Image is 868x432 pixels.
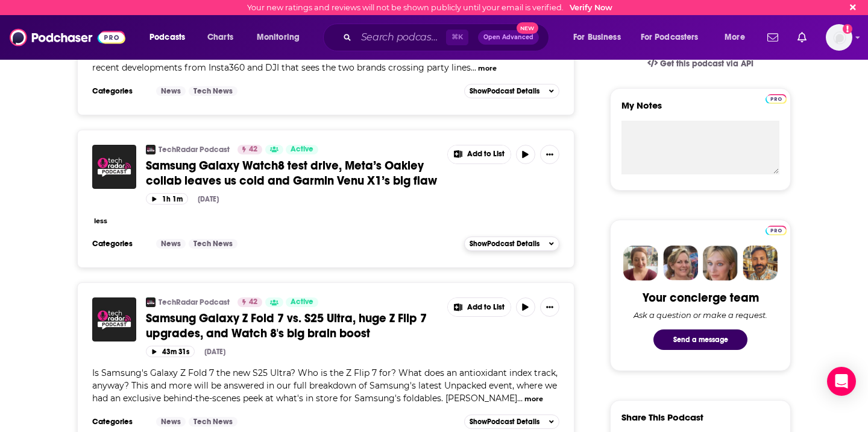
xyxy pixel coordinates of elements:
button: ShowPodcast Details [464,237,559,251]
img: Sydney Profile [623,246,658,281]
img: User Profile [826,24,852,51]
span: Active [291,144,313,156]
img: Samsung Galaxy Z Fold 7 vs. S25 Ultra, huge Z Flip 7 upgrades, and Watch 8's big brain boost [92,297,136,341]
span: For Podcasters [641,29,699,46]
button: open menu [716,28,760,47]
span: Logged in as kyliefoster [826,24,852,51]
button: ShowPodcast Details [464,84,559,98]
a: Tech News [189,239,237,249]
img: Barbara Profile [663,246,698,281]
span: New [517,22,538,34]
span: Smartphones are out and cameras are in - at least, that's our verdict for this early [DATE] speci... [92,37,549,73]
h3: Categories [92,86,146,96]
div: Your concierge team [643,290,759,305]
button: more [478,63,497,74]
a: Verify Now [570,3,612,12]
button: Show More Button [448,298,511,316]
button: Show profile menu [826,24,852,51]
span: Add to List [467,303,505,312]
div: Ask a question or make a request. [634,310,767,320]
a: Tech News [189,417,237,427]
a: Show notifications dropdown [763,27,783,48]
img: Podchaser Pro [766,226,787,235]
span: Open Advanced [483,34,533,40]
a: Pro website [766,224,787,235]
div: Open Intercom Messenger [827,367,856,396]
span: Show Podcast Details [470,418,539,426]
a: Charts [200,28,241,47]
div: [DATE] [198,195,219,203]
span: Charts [207,29,233,46]
button: less [94,216,107,226]
span: Show Podcast Details [470,87,539,95]
span: Add to List [467,150,505,159]
a: Show notifications dropdown [793,27,811,48]
a: Samsung Galaxy Watch8 test drive, Meta’s Oakley collab leaves us cold and Garmin Venu X1’s big flaw [146,158,439,188]
a: News [156,86,186,96]
a: Samsung Galaxy Z Fold 7 vs. S25 Ultra, huge Z Flip 7 upgrades, and Watch 8's big brain boost [146,311,439,341]
button: 1h 1m [146,193,188,205]
button: open menu [633,28,716,47]
a: News [156,239,186,249]
button: 43m 31s [146,346,195,357]
img: Podchaser Pro [766,94,787,104]
h3: Share This Podcast [621,411,703,423]
a: TechRadar Podcast [159,297,230,307]
button: Show More Button [448,145,511,164]
button: Show More Button [540,145,559,164]
a: Get this podcast via API [638,49,763,78]
h3: Categories [92,239,146,249]
span: ⌘ K [446,30,468,45]
img: Jules Profile [703,246,738,281]
span: Podcasts [149,29,185,46]
span: Monitoring [257,29,300,46]
span: Show Podcast Details [470,240,539,248]
a: Active [286,297,318,307]
span: 42 [249,144,257,156]
button: ShowPodcast Details [464,415,559,429]
a: 42 [237,297,262,307]
span: More [725,29,745,46]
h3: Categories [92,417,146,427]
span: Active [291,296,313,308]
a: Active [286,145,318,154]
img: Jon Profile [743,246,778,281]
span: Get this podcast via API [660,59,753,69]
svg: Email not verified [843,24,852,34]
button: open menu [141,28,201,47]
img: Podchaser - Follow, Share and Rate Podcasts [10,26,125,49]
a: Pro website [766,92,787,104]
button: Open AdvancedNew [478,30,539,45]
button: open menu [248,28,315,47]
span: Samsung Galaxy Z Fold 7 vs. S25 Ultra, huge Z Flip 7 upgrades, and Watch 8's big brain boost [146,311,427,341]
a: TechRadar Podcast [159,145,230,154]
img: TechRadar Podcast [146,145,156,154]
button: Send a message [653,329,747,350]
div: [DATE] [204,348,225,356]
img: Samsung Galaxy Watch8 test drive, Meta’s Oakley collab leaves us cold and Garmin Venu X1’s big flaw [92,145,136,189]
img: TechRadar Podcast [146,297,156,307]
button: open menu [565,28,636,47]
span: ... [471,62,476,73]
a: 42 [237,145,262,154]
span: Is Samsung's Galaxy Z Fold 7 the new S25 Ultra? Who is the Z Flip 7 for? What does an antioxidant... [92,367,558,404]
input: Search podcasts, credits, & more... [356,28,446,47]
div: Search podcasts, credits, & more... [335,24,561,51]
label: My Notes [621,100,779,121]
span: 42 [249,296,257,308]
span: For Business [573,29,621,46]
div: Your new ratings and reviews will not be shown publicly until your email is verified. [247,3,612,12]
button: more [524,394,543,404]
span: Samsung Galaxy Watch8 test drive, Meta’s Oakley collab leaves us cold and Garmin Venu X1’s big flaw [146,158,437,188]
button: Show More Button [540,297,559,317]
a: Tech News [189,86,237,96]
a: News [156,417,186,427]
span: ... [517,393,523,404]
